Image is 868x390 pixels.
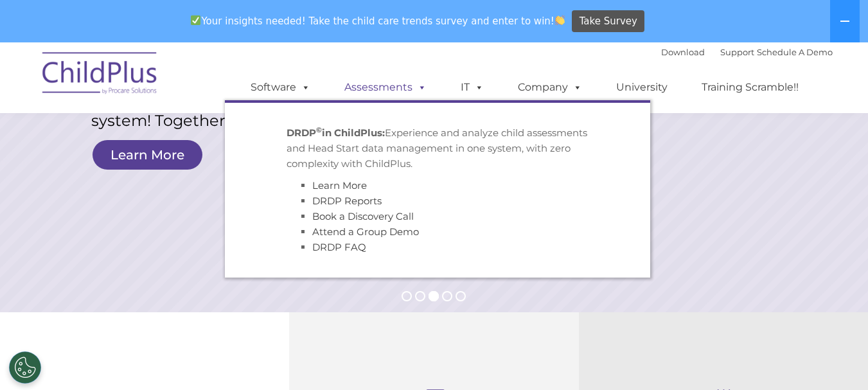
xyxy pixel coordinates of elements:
a: Learn More [312,179,367,191]
a: Training Scramble!! [689,75,811,100]
img: ✅ [191,15,200,25]
strong: DRDP in ChildPlus: [287,127,385,139]
a: Attend a Group Demo [312,226,419,238]
button: Cookies Settings [9,351,41,384]
a: Learn More [93,140,202,170]
span: Last name [179,85,218,94]
rs-layer: Program management software combined with child development assessments in ONE POWERFUL system! T... [91,60,369,129]
img: 👏 [555,15,565,25]
a: Download [661,47,705,57]
a: Support [720,47,754,57]
a: DRDP FAQ [312,241,366,253]
a: Take Survey [572,10,644,33]
a: Company [505,75,595,100]
a: DRDP Reports [312,195,382,207]
img: ChildPlus by Procare Solutions [36,43,164,107]
span: Take Survey [580,10,637,33]
a: Schedule A Demo [757,47,833,57]
a: Assessments [332,75,439,100]
a: Book a Discovery Call [312,210,414,222]
span: Your insights needed! Take the child care trends survey and enter to win! [186,8,571,33]
font: | [661,47,833,57]
p: Experience and analyze child assessments and Head Start data management in one system, with zero ... [287,125,589,172]
span: Phone number [179,137,233,147]
a: IT [448,75,497,100]
sup: © [316,125,322,134]
a: University [603,75,680,100]
a: Software [238,75,323,100]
